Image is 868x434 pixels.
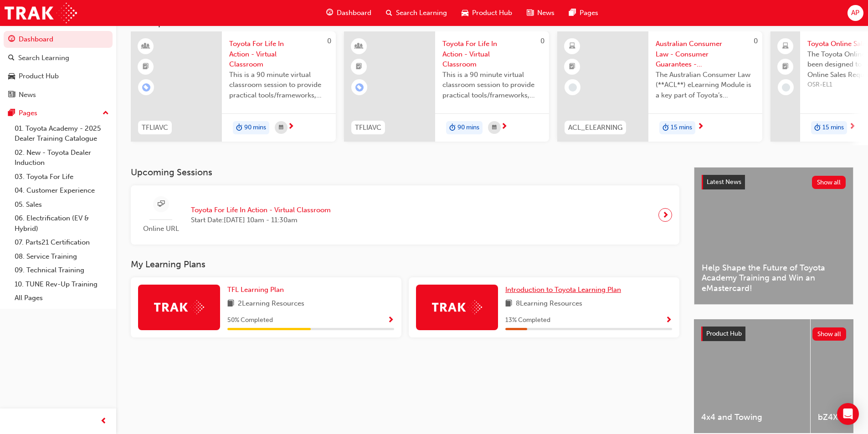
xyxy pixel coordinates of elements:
span: Dashboard [337,8,371,18]
span: 15 mins [671,123,692,133]
a: 07. Parts21 Certification [11,235,113,250]
span: next-icon [288,123,294,131]
span: Australian Consumer Law - Consumer Guarantees - eLearning module [656,39,755,70]
a: Online URLToyota For Life In Action - Virtual ClassroomStart Date:[DATE] 10am - 11:30am [138,193,672,238]
span: learningResourceType_INSTRUCTOR_LED-icon [143,41,149,52]
span: Toyota For Life In Action - Virtual Classroom [191,205,331,215]
span: AP [851,8,859,18]
span: pages-icon [8,109,15,117]
button: Pages [4,105,113,122]
button: Show Progress [665,315,672,326]
span: Toyota For Life In Action - Virtual Classroom [229,39,329,70]
h3: Upcoming Sessions [131,167,679,178]
span: duration-icon [449,122,456,134]
span: next-icon [697,123,704,131]
a: Product HubShow all [701,327,846,341]
span: 15 mins [822,123,844,133]
span: up-icon [103,107,109,119]
a: guage-iconDashboard [319,4,379,22]
span: booktick-icon [569,61,575,73]
span: laptop-icon [782,41,789,52]
span: 0 [540,37,544,45]
span: learningRecordVerb_ENROLL-icon [355,83,364,92]
span: prev-icon [100,416,107,427]
span: news-icon [527,7,534,19]
a: News [4,87,113,103]
span: car-icon [8,72,15,81]
button: AP [847,5,863,21]
a: news-iconNews [519,4,562,22]
span: Toyota For Life In Action - Virtual Classroom [442,39,542,70]
span: Pages [580,8,598,18]
span: Show Progress [665,317,672,325]
span: Latest News [707,178,741,186]
span: booktick-icon [782,61,789,73]
a: Latest NewsShow allHelp Shape the Future of Toyota Academy Training and Win an eMastercard! [694,167,853,305]
span: search-icon [8,54,15,62]
div: Pages [19,108,37,118]
span: learningRecordVerb_NONE-icon [569,83,577,92]
span: This is a 90 minute virtual classroom session to provide practical tools/frameworks, behaviours a... [442,70,542,101]
span: booktick-icon [143,61,149,73]
span: next-icon [662,209,669,221]
a: 0TFLIAVCToyota For Life In Action - Virtual ClassroomThis is a 90 minute virtual classroom sessio... [344,31,549,142]
button: Show all [812,176,846,189]
span: guage-icon [326,7,333,19]
span: guage-icon [8,36,15,44]
span: ACL_ELEARNING [568,123,622,133]
div: Open Intercom Messenger [837,403,859,425]
a: 0ACL_ELEARNINGAustralian Consumer Law - Consumer Guarantees - eLearning moduleThe Australian Cons... [557,31,762,142]
span: sessionType_ONLINE_URL-icon [158,199,164,210]
span: book-icon [227,298,234,310]
span: learningRecordVerb_ENROLL-icon [142,83,150,92]
a: Introduction to Toyota Learning Plan [505,285,625,295]
span: pages-icon [569,7,576,19]
span: search-icon [386,7,392,19]
button: Show Progress [387,315,394,326]
a: car-iconProduct Hub [454,4,519,22]
span: Show Progress [387,317,394,325]
span: 90 mins [244,123,266,133]
span: The Australian Consumer Law (**ACL**) eLearning Module is a key part of Toyota’s compliance progr... [656,70,755,101]
img: Trak [154,300,204,314]
span: duration-icon [236,122,242,134]
a: 05. Sales [11,198,113,212]
div: Product Hub [19,71,59,82]
a: 08. Service Training [11,250,113,264]
span: This is a 90 minute virtual classroom session to provide practical tools/frameworks, behaviours a... [229,70,329,101]
span: 8 Learning Resources [516,298,582,310]
button: DashboardSearch LearningProduct HubNews [4,29,113,105]
a: 0TFLIAVCToyota For Life In Action - Virtual ClassroomThis is a 90 minute virtual classroom sessio... [131,31,336,142]
a: All Pages [11,291,113,305]
span: car-icon [462,7,468,19]
span: TFL Learning Plan [227,286,284,294]
span: 50 % Completed [227,315,273,326]
span: next-icon [501,123,508,131]
a: 09. Technical Training [11,263,113,277]
div: Search Learning [18,53,69,63]
span: booktick-icon [356,61,362,73]
span: Online URL [138,224,184,234]
a: 4x4 and Towing [694,319,810,433]
a: Dashboard [4,31,113,48]
a: 04. Customer Experience [11,184,113,198]
span: 0 [327,37,331,45]
span: Start Date: [DATE] 10am - 11:30am [191,215,331,225]
span: 4x4 and Towing [701,412,803,423]
span: 0 [754,37,758,45]
span: 13 % Completed [505,315,550,326]
span: learningResourceType_INSTRUCTOR_LED-icon [356,41,362,52]
span: 2 Learning Resources [238,298,304,310]
span: duration-icon [663,122,669,134]
a: pages-iconPages [562,4,606,22]
a: Search Learning [4,50,113,66]
a: Latest NewsShow all [702,175,846,189]
span: News [537,8,555,18]
img: Trak [5,3,77,23]
span: Help Shape the Future of Toyota Academy Training and Win an eMastercard! [702,263,846,294]
a: Product Hub [4,68,113,85]
a: 06. Electrification (EV & Hybrid) [11,211,113,235]
span: Product Hub [706,330,742,337]
span: next-icon [849,123,856,131]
